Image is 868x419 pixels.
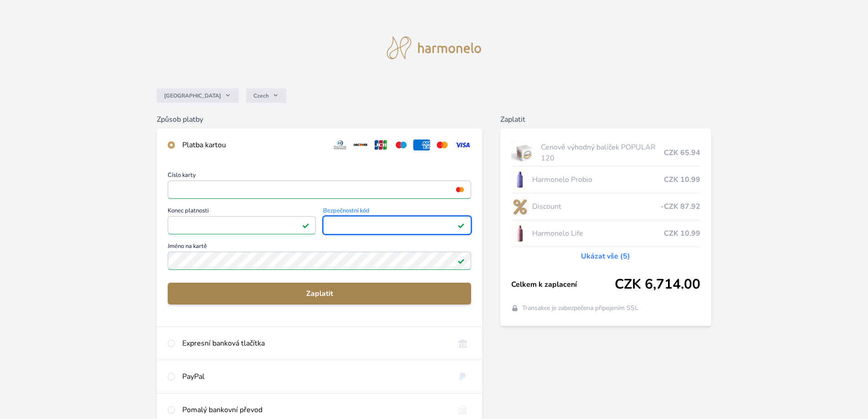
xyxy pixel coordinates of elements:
span: CZK 65.94 [664,147,700,158]
img: diners.svg [332,140,349,150]
span: CZK 10.99 [664,228,700,239]
iframe: Iframe pro datum vypršení platnosti [172,219,312,232]
img: amex.svg [413,140,430,150]
img: jcb.svg [373,140,390,150]
img: popular.jpg [511,141,537,164]
span: Konec platnosti [168,208,316,216]
span: Transakce je zabezpečena připojením SSL [522,304,638,313]
span: Zaplatit [175,288,464,299]
span: Harmonelo Probio [532,174,664,185]
div: Platba kartou [182,140,324,150]
span: CZK 6,714.00 [615,276,700,293]
span: Jméno na kartě [168,243,471,252]
span: Číslo karty [168,172,471,181]
img: visa.svg [454,140,471,150]
img: CLEAN_LIFE_se_stinem_x-lo.jpg [511,222,529,245]
button: Czech [246,88,287,103]
img: Platné pole [457,257,465,264]
button: Zaplatit [168,283,471,305]
div: PayPal [182,371,447,382]
span: -CZK 87.92 [661,201,700,212]
input: Jméno na kartěPlatné pole [168,252,471,270]
div: Pomalý bankovní převod [182,404,447,415]
button: [GEOGRAPHIC_DATA] [157,88,239,103]
img: discount-lo.png [511,195,529,218]
img: Platné pole [457,222,465,229]
span: [GEOGRAPHIC_DATA] [164,92,221,99]
span: Czech [253,92,269,99]
span: Cenově výhodný balíček POPULAR 120 [541,142,664,164]
img: mc.svg [434,140,451,150]
img: CLEAN_PROBIO_se_stinem_x-lo.jpg [511,168,529,191]
div: Expresní banková tlačítka [182,338,447,349]
img: discover.svg [352,140,369,150]
h6: Zaplatit [500,114,711,125]
a: Ukázat vše (5) [581,251,630,262]
img: mc [454,186,466,194]
span: Discount [532,201,661,212]
img: logo.svg [387,36,482,59]
iframe: Iframe pro bezpečnostní kód [327,219,467,232]
span: CZK 10.99 [664,174,700,185]
img: paypal.svg [454,371,471,382]
h6: Způsob platby [157,114,482,125]
img: Platné pole [302,222,309,229]
img: bankTransfer_IBAN.svg [454,404,471,415]
img: maestro.svg [393,140,410,150]
span: Celkem k zaplacení [511,279,615,290]
img: onlineBanking_CZ.svg [454,338,471,349]
iframe: Iframe pro číslo karty [172,183,467,196]
span: Harmonelo Life [532,228,664,239]
span: Bezpečnostní kód [323,208,471,216]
